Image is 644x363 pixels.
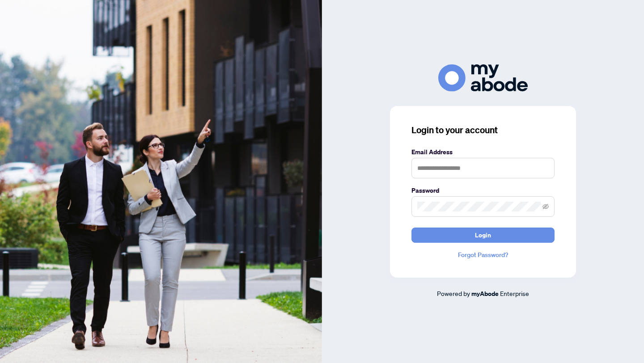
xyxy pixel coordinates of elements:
h3: Login to your account [411,124,555,136]
a: Forgot Password? [411,250,555,260]
button: Login [411,228,555,243]
img: ma-logo [438,64,528,92]
label: Email Address [411,147,555,157]
span: Powered by [437,289,470,297]
span: Login [475,228,491,242]
span: eye-invisible [542,203,549,210]
span: Enterprise [500,289,529,297]
label: Password [411,186,555,195]
a: myAbode [471,289,499,299]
